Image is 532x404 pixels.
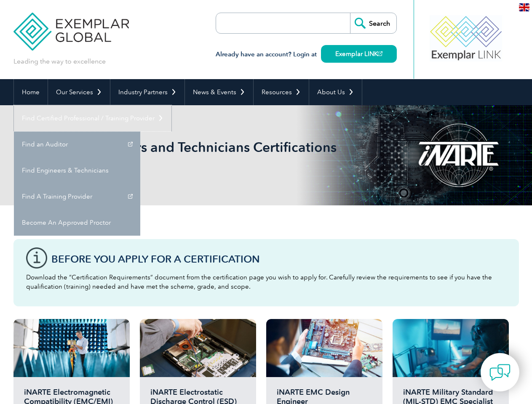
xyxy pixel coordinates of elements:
img: open_square.png [378,51,382,56]
a: Home [14,79,48,105]
a: Our Services [48,79,110,105]
h3: Before You Apply For a Certification [51,254,506,264]
a: Find Engineers & Technicians [14,157,140,183]
img: en [519,3,529,11]
a: Exemplar LINK [321,45,397,63]
h1: Browse All Engineers and Technicians Certifications by Category [13,139,337,172]
input: Search [350,13,396,33]
a: Find A Training Provider [14,183,140,210]
a: About Us [309,79,362,105]
h3: Already have an account? Login at [216,49,397,60]
p: Leading the way to excellence [13,57,106,66]
a: Find an Auditor [14,131,140,157]
a: Resources [254,79,309,105]
a: Become An Approved Proctor [14,210,140,236]
p: Download the “Certification Requirements” document from the certification page you wish to apply ... [26,273,506,291]
a: Industry Partners [110,79,184,105]
a: Find Certified Professional / Training Provider [14,105,171,131]
a: News & Events [185,79,253,105]
img: contact-chat.png [489,362,511,383]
